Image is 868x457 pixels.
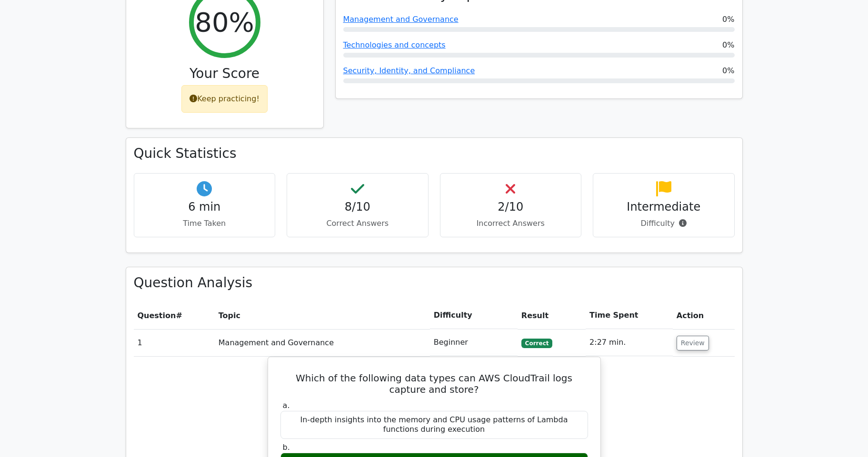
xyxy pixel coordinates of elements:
td: Beginner [430,329,518,356]
h5: Which of the following data types can AWS CloudTrail logs capture and store? [279,372,589,395]
th: # [134,302,215,329]
span: Question [138,311,176,320]
th: Difficulty [430,302,518,329]
th: Time Spent [586,302,673,329]
button: Review [677,336,709,350]
span: b. [283,443,290,452]
td: 2:27 min. [586,329,673,356]
span: a. [283,401,290,410]
div: Keep practicing! [181,85,268,113]
td: Management and Governance [215,329,430,356]
th: Action [673,302,735,329]
p: Correct Answers [295,218,420,229]
th: Topic [215,302,430,329]
th: Result [518,302,586,329]
a: Management and Governance [343,15,459,24]
h4: 8/10 [295,200,420,214]
p: Time Taken [142,218,268,229]
a: Technologies and concepts [343,40,446,49]
p: Incorrect Answers [448,218,574,229]
td: 1 [134,329,215,356]
h3: Question Analysis [134,275,735,291]
h4: 6 min [142,200,268,214]
div: In-depth insights into the memory and CPU usage patterns of Lambda functions during execution [280,411,588,439]
p: Difficulty [601,218,727,229]
h4: 2/10 [448,200,574,214]
h3: Your Score [134,66,316,82]
span: 0% [722,14,734,25]
span: 0% [722,65,734,77]
span: 0% [722,39,734,51]
h3: Quick Statistics [134,146,735,162]
span: Correct [521,339,552,348]
h2: 80% [195,6,254,38]
a: Security, Identity, and Compliance [343,66,475,75]
h4: Intermediate [601,200,727,214]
